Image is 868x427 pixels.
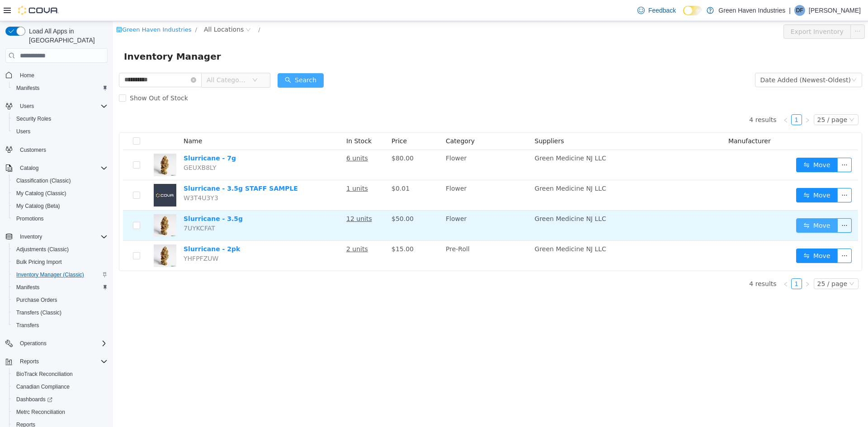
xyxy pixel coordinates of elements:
button: Customers [2,143,111,156]
span: Operations [20,340,47,347]
div: 25 / page [704,258,734,267]
div: Davis Fabbo [794,5,805,16]
span: YHFPFZUW [71,234,105,241]
span: My Catalog (Beta) [16,202,60,210]
img: Slurricane - 3.5g hero shot [41,193,63,216]
span: Classification (Classic) [16,177,71,184]
button: Operations [16,338,50,349]
span: Green Medicine NJ LLC [422,194,493,201]
span: Load All Apps in [GEOGRAPHIC_DATA] [25,27,108,45]
span: Transfers (Classic) [13,307,108,318]
button: Reports [2,355,111,368]
a: 1 [679,258,689,267]
div: 25 / page [704,94,734,103]
i: icon: right [692,96,697,102]
a: Metrc Reconciliation [13,407,69,418]
span: Customers [16,144,108,155]
span: / [82,5,84,12]
u: 1 units [233,164,255,171]
span: $0.01 [278,164,297,171]
span: DF [796,5,803,16]
li: 1 [678,93,689,104]
button: Security Roles [9,113,111,125]
li: Next Page [689,257,700,268]
button: Inventory Manager (Classic) [9,268,111,281]
input: Dark Mode [683,6,702,15]
td: Pre-Roll [329,220,418,249]
span: Users [20,103,34,110]
span: Transfers [16,322,39,329]
button: icon: swapMove [683,167,725,181]
i: icon: right [692,260,697,266]
td: Flower [329,129,418,159]
span: Adjustments (Classic) [16,246,69,253]
span: BioTrack Reconciliation [16,371,73,378]
button: Purchase Orders [9,294,111,306]
button: My Catalog (Beta) [9,200,111,212]
button: Bulk Pricing Import [9,256,111,268]
span: Reports [20,358,39,365]
button: Canadian Compliance [9,380,111,393]
li: 4 results [636,93,663,104]
a: Transfers (Classic) [13,307,65,318]
span: My Catalog (Beta) [13,201,108,211]
span: 7UYKCFAT [71,203,102,211]
u: 12 units [233,194,259,201]
img: Slurricane - 7g hero shot [41,132,63,155]
span: $15.00 [278,224,301,231]
span: Reports [16,356,108,367]
span: Category [333,116,362,123]
a: Security Roles [13,113,55,124]
u: 6 units [233,133,255,141]
span: Purchase Orders [16,296,57,304]
i: icon: down [738,56,744,62]
span: Dark Mode [683,15,684,16]
span: BioTrack Reconciliation [13,369,108,380]
span: Metrc Reconciliation [13,407,108,418]
button: Promotions [9,212,111,225]
div: Date Added (Newest-Oldest) [647,52,738,66]
a: Classification (Classic) [13,175,75,186]
span: Manifests [16,284,39,291]
span: Metrc Reconciliation [16,408,65,416]
p: [PERSON_NAME] [809,5,861,16]
span: Transfers [13,320,108,331]
td: Flower [329,189,418,220]
span: / [145,5,147,12]
span: Users [13,126,108,137]
i: icon: left [670,96,675,102]
a: Dashboards [13,394,56,405]
span: Manufacturer [615,116,658,123]
img: Slurricane - 3.5g STAFF SAMPLE placeholder [41,163,63,185]
span: GEUXB8LY [71,143,104,150]
span: Dashboards [13,394,108,405]
span: Show Out of Stock [13,73,79,80]
span: Catalog [20,164,38,172]
a: Customers [16,145,50,155]
i: icon: shop [3,5,9,11]
button: Catalog [16,163,42,174]
a: 1 [679,94,689,103]
button: Catalog [2,162,111,174]
span: Purchase Orders [13,295,108,305]
p: Green Haven Industries [718,5,785,16]
span: My Catalog (Classic) [13,188,108,199]
span: Canadian Compliance [13,381,108,392]
button: Manifests [9,281,111,294]
a: Users [13,126,34,137]
span: Inventory Manager [11,28,113,42]
li: 4 results [636,257,663,268]
td: Flower [329,159,418,189]
span: Customers [20,146,46,154]
button: icon: ellipsis [724,227,739,242]
span: Classification (Classic) [13,175,108,186]
button: icon: ellipsis [737,3,752,18]
button: icon: ellipsis [724,197,739,211]
span: Security Roles [13,113,108,124]
a: Home [16,70,38,81]
a: Inventory Manager (Classic) [13,269,88,280]
span: $50.00 [278,194,301,201]
span: Green Medicine NJ LLC [422,164,493,171]
span: Green Medicine NJ LLC [422,224,493,231]
a: Feedback [634,1,679,19]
